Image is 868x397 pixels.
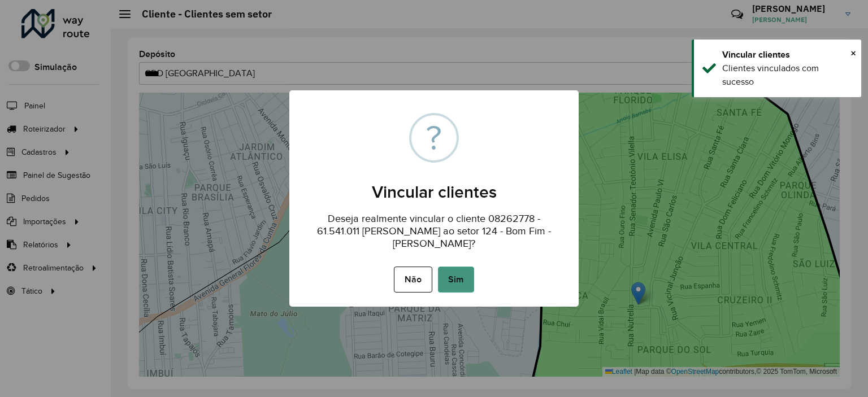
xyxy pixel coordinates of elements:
[722,48,853,62] div: Vincular clientes
[394,267,432,293] button: Não
[438,267,474,293] button: Sim
[722,62,853,89] div: Clientes vinculados com sucesso
[289,168,579,202] h2: Vincular clientes
[289,202,579,252] div: Deseja realmente vincular o cliente 08262778 - 61.541.011 [PERSON_NAME] ao setor 124 - Bom Fim - ...
[850,47,856,59] span: ×
[426,115,442,160] div: ?
[850,45,856,62] button: Close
